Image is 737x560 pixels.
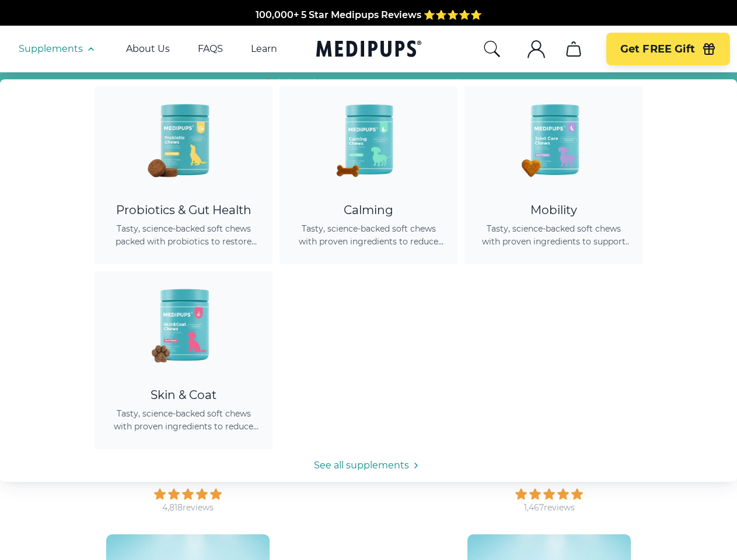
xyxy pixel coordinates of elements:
div: Calming [294,203,443,218]
div: 4,818 reviews [162,502,214,513]
span: Made In The [GEOGRAPHIC_DATA] from domestic & globally sourced ingredients [174,23,563,34]
img: Joint Care Chews - Medipups [501,86,606,191]
span: 100,000+ 5 Star Medipups Reviews ⭐️⭐️⭐️⭐️⭐️ [256,9,482,20]
span: Tasty, science-backed soft chews with proven ingredients to reduce shedding, promote healthy skin... [109,407,259,433]
button: account [522,35,550,63]
a: Probiotic Dog Chews - MedipupsProbiotics & Gut HealthTasty, science-backed soft chews packed with... [95,86,273,264]
a: FAQS [198,43,223,55]
button: Get FREE Gift [606,33,730,65]
img: Calming Dog Chews - Medipups [316,86,421,191]
div: 1,467 reviews [524,502,575,513]
div: Mobility [478,203,628,218]
div: Skin & Coat [109,388,259,402]
span: Tasty, science-backed soft chews with proven ingredients to support joint health, improve mobilit... [478,222,628,248]
img: Skin & Coat Chews - Medipups [131,271,236,376]
a: Learn [251,43,277,55]
a: Calming Dog Chews - MedipupsCalmingTasty, science-backed soft chews with proven ingredients to re... [280,86,457,264]
button: search [483,40,501,58]
button: cart [560,35,588,63]
span: Tasty, science-backed soft chews packed with probiotics to restore gut balance, ease itching, sup... [109,222,259,248]
img: Probiotic Dog Chews - Medipups [131,86,236,191]
a: Medipups [316,38,421,62]
a: Skin & Coat Chews - MedipupsSkin & CoatTasty, science-backed soft chews with proven ingredients t... [95,271,273,449]
span: Tasty, science-backed soft chews with proven ingredients to reduce anxiety, promote relaxation, a... [294,222,443,248]
a: About Us [126,43,170,55]
a: Joint Care Chews - MedipupsMobilityTasty, science-backed soft chews with proven ingredients to su... [464,86,642,264]
span: Get FREE Gift [620,43,695,56]
span: Supplements [19,43,83,55]
button: Supplements [19,42,98,56]
div: Probiotics & Gut Health [109,203,259,218]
